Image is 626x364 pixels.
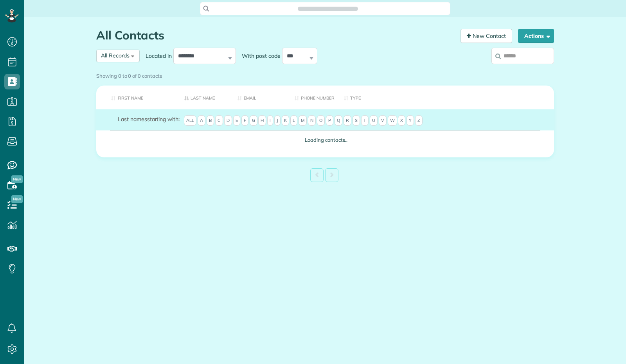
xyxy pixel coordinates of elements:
span: T [361,115,369,126]
th: First Name: activate to sort column ascending [96,86,178,109]
span: Q [335,115,342,126]
label: starting with: [118,115,180,123]
span: Search ZenMaid… [306,5,350,12]
label: Located in [140,52,173,60]
span: M [299,115,307,126]
span: E [233,115,240,126]
span: U [370,115,378,126]
span: V [379,115,387,126]
button: Actions [518,29,554,43]
label: With post code [236,52,282,60]
span: New [11,195,23,203]
span: B [207,115,214,126]
td: Loading contacts.. [96,130,554,150]
span: K [282,115,289,126]
span: S [353,115,360,126]
span: I [267,115,273,126]
span: F [241,115,248,126]
span: N [308,115,316,126]
span: All [184,115,196,126]
span: J [274,115,281,126]
th: Last Name: activate to sort column descending [178,86,232,109]
span: A [198,115,205,126]
span: R [344,115,351,126]
span: W [388,115,397,126]
th: Type: activate to sort column ascending [338,86,554,109]
th: Email: activate to sort column ascending [232,86,289,109]
span: X [398,115,405,126]
span: O [317,115,325,126]
span: New [11,175,23,183]
span: L [290,115,297,126]
a: New Contact [461,29,512,43]
span: P [326,115,333,126]
span: D [224,115,232,126]
span: Y [407,115,414,126]
span: Z [415,115,423,126]
span: All Records [101,52,130,59]
span: H [258,115,266,126]
th: Phone number: activate to sort column ascending [289,86,338,109]
span: G [250,115,257,126]
div: Showing 0 to 0 of 0 contacts [96,69,554,80]
span: Last names [118,116,147,123]
h1: All Contacts [96,29,455,42]
span: C [215,115,223,126]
